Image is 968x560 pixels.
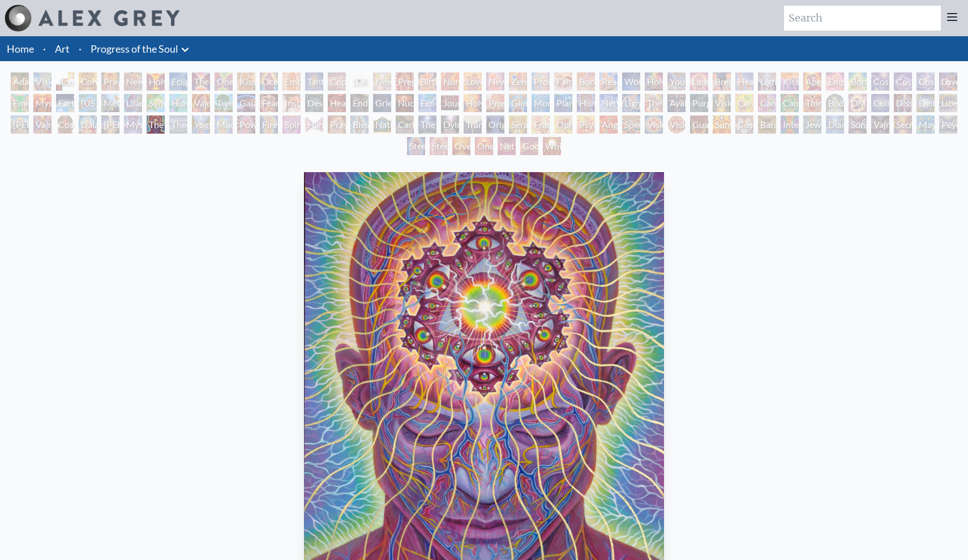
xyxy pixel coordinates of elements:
[33,72,52,91] div: Visionary Origin of Language
[939,94,957,112] div: Liberation Through Seeing
[498,137,516,155] div: Net of Being
[486,94,504,112] div: Prostration
[622,72,640,91] div: Wonder
[147,94,165,112] div: Symbiosis: Gall Wasp & Oak Tree
[56,94,74,112] div: Earth Energies
[282,94,301,112] div: Insomnia
[237,72,255,91] div: Kissing
[11,94,29,112] div: Emerald Grail
[464,72,482,91] div: Love Circuit
[939,116,957,134] div: Peyote Being
[803,116,821,134] div: Jewel Being
[124,116,142,134] div: Mystic Eye
[826,72,844,91] div: Empowerment
[147,72,165,91] div: Holy Grail
[554,94,572,112] div: Planetary Prayers
[781,116,799,134] div: Interbeing
[192,94,210,112] div: Vajra Horse
[11,72,29,91] div: Adam & Eve
[645,116,663,134] div: Vision Crystal
[735,94,753,112] div: Cannabis Mudra
[916,94,935,112] div: Deities & Demons Drinking from the Milky Pool
[7,42,34,55] a: Home
[871,94,889,112] div: Collective Vision
[79,116,97,134] div: Dalai Lama
[328,116,346,134] div: Praying Hands
[328,72,346,91] div: Copulating
[33,94,52,112] div: Mysteriosa 2
[577,72,595,91] div: Boo-boo
[418,116,436,134] div: The Soul Finds It's Way
[418,72,436,91] div: Birth
[328,94,346,112] div: Headache
[215,72,233,91] div: One Taste
[101,72,119,91] div: Praying
[599,116,618,134] div: Angel Skin
[713,72,731,91] div: Breathing
[758,116,776,134] div: Bardo Being
[894,72,912,91] div: Cosmic Artist
[577,116,595,134] div: Psychomicrograph of a Fractal Paisley Cherub Feather Tip
[282,72,301,91] div: Embracing
[192,116,210,134] div: Yogi & the Möbius Sphere
[667,94,686,112] div: Ayahuasca Visitation
[407,137,425,155] div: Steeplehead 1
[350,72,369,91] div: [DEMOGRAPHIC_DATA] Embryo
[532,72,550,91] div: Promise
[38,36,50,61] li: ·
[690,72,708,91] div: Laughing Man
[147,116,165,134] div: The Seer
[373,94,391,112] div: Grieving
[735,116,753,134] div: Cosmic Elf
[74,36,86,61] li: ·
[373,116,391,134] div: Nature of Mind
[690,94,708,112] div: Purging
[894,116,912,134] div: Secret Writing Being
[871,72,889,91] div: Cosmic Creativity
[430,137,448,155] div: Steeplehead 2
[509,116,527,134] div: Seraphic Transport Docking on the Third Eye
[667,72,686,91] div: Young & Old
[101,116,119,134] div: [PERSON_NAME]
[124,94,142,112] div: Lilacs
[713,116,731,134] div: Sunyata
[124,72,142,91] div: New Man New Woman
[599,72,618,91] div: Reading
[169,94,187,112] div: Humming Bird
[475,137,493,155] div: One
[464,116,482,134] div: Transfiguration
[441,116,459,134] div: Dying
[305,94,323,112] div: Despair
[554,72,572,91] div: Family
[781,94,799,112] div: Cannabacchus
[305,116,323,134] div: Hands that See
[237,116,255,134] div: Power to the Peaceful
[305,72,323,91] div: Tantra
[33,116,52,134] div: Vajra Guru
[758,72,776,91] div: Lightweaver
[735,72,753,91] div: Healing
[260,94,278,112] div: Fear
[192,72,210,91] div: The Kiss
[849,94,867,112] div: DMT - The Spirit Molecule
[396,94,414,112] div: Nuclear Crucifixion
[441,72,459,91] div: Nursing
[690,116,708,134] div: Guardian of Infinite Vision
[826,116,844,134] div: Diamond Being
[418,94,436,112] div: Eco-Atlas
[554,116,572,134] div: Ophanic Eyelash
[758,94,776,112] div: Cannabis Sutra
[803,94,821,112] div: Third Eye Tears of Joy
[520,137,538,155] div: Godself
[11,116,29,134] div: [PERSON_NAME]
[215,116,233,134] div: Mudra
[849,116,867,134] div: Song of Vajra Being
[79,94,97,112] div: [US_STATE] Song
[645,94,663,112] div: The Shulgins and their Alchemical Angels
[282,116,301,134] div: Spirit Animates the Flesh
[260,116,278,134] div: Firewalking
[441,94,459,112] div: Journey of the Wounded Healer
[532,116,550,134] div: Fractal Eyes
[373,72,391,91] div: Newborn
[713,94,731,112] div: Vision Tree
